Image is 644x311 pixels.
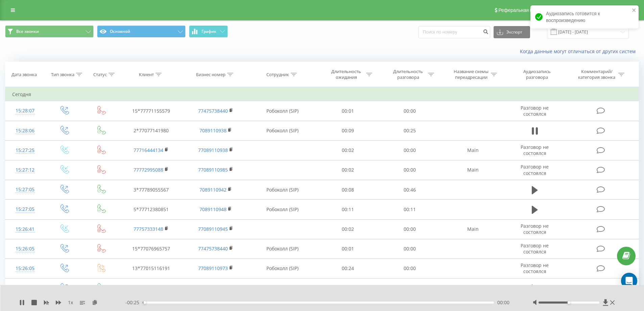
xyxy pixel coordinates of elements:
div: 15:28:07 [12,104,38,117]
span: Разговор не состоялся [521,223,549,235]
a: 7089110938 [199,127,226,134]
td: 00:08 [317,180,379,200]
a: 77772995088 [134,166,163,173]
div: Комментарий/категория звонка [577,69,617,80]
div: Длительность ожидания [328,69,364,80]
div: Аудиозапись разговора [515,69,559,80]
td: 00:02 [317,219,379,239]
td: Робоколл (SIP) [248,259,317,278]
td: Робоколл (SIP) [248,239,317,259]
div: Бизнес номер [196,72,225,77]
td: 00:00 [379,219,441,239]
a: 77757333148 [134,226,163,232]
span: - 00:25 [125,299,143,306]
td: 00:00 [379,239,441,259]
td: 00:00 [379,101,441,121]
a: 77089110973 [198,265,228,271]
a: 77089110985 [198,166,228,173]
button: close [632,7,637,14]
td: Main [440,160,505,180]
td: 15*77076965757 [119,239,183,259]
span: Все звонки [16,29,39,34]
td: 3*77789055567 [119,180,183,200]
span: 00:00 [497,299,509,306]
td: Main [440,140,505,160]
td: 00:23 [317,279,379,298]
div: 15:26:05 [12,262,38,275]
td: 00:25 [379,121,441,140]
div: 15:26:41 [12,223,38,236]
a: 77089110945 [198,226,228,232]
td: 00:02 [317,160,379,180]
td: 00:01 [317,239,379,259]
div: 15:26:05 [12,242,38,256]
input: Поиск по номеру [419,26,490,38]
td: 00:01 [317,101,379,121]
div: Accessibility label [568,301,570,304]
td: 5*77712380851 [119,200,183,219]
td: 00:00 [379,140,441,160]
div: Статус [93,72,107,77]
div: Тип звонка [51,72,74,77]
td: 13*77778135476 [119,279,183,298]
a: 77475738440 [198,108,228,114]
a: Когда данные могут отличаться от других систем [520,48,639,54]
span: Разговор не состоялся [521,163,549,176]
div: Название схемы переадресации [453,69,489,80]
span: Разговор не состоялся [521,105,549,117]
span: График [201,29,216,34]
td: 00:02 [317,140,379,160]
td: Main [440,219,505,239]
button: Все звонки [5,25,94,38]
div: Дата звонка [11,72,37,77]
div: 15:27:25 [12,144,38,157]
div: Клиент [139,72,154,77]
td: 00:00 [379,160,441,180]
span: 1 x [68,299,73,306]
div: 15:27:12 [12,163,38,177]
a: 77716444134 [134,147,163,153]
td: Сегодня [5,88,639,101]
td: Робоколл (SIP) [248,180,317,200]
div: 15:27:05 [12,183,38,196]
td: 00:46 [379,180,441,200]
button: Основной [97,25,186,38]
td: 00:11 [317,200,379,219]
span: Разговор не состоялся [521,144,549,156]
span: Разговор не состоялся [521,262,549,274]
div: Accessibility label [143,301,146,304]
a: 77089110938 [198,147,228,153]
td: Робоколл (SIP) [248,279,317,298]
div: Аудиозапись готовится к воспроизведению [530,5,639,28]
td: Робоколл (SIP) [248,121,317,140]
td: 00:09 [317,121,379,140]
span: Реферальная программа [498,7,554,13]
div: 15:28:06 [12,124,38,137]
td: 2*77077141980 [119,121,183,140]
td: 01:04 [379,279,441,298]
div: 15:27:05 [12,203,38,216]
a: 77475738440 [198,245,228,252]
div: Длительность разговора [390,69,426,80]
td: 13*77015116191 [119,259,183,278]
div: Сотрудник [266,72,289,77]
div: Open Intercom Messenger [621,273,637,289]
span: Разговор не состоялся [521,242,549,255]
button: График [189,25,228,38]
div: 15:25:05 [12,282,38,295]
td: 00:11 [379,200,441,219]
td: 00:24 [317,259,379,278]
button: Экспорт [494,26,530,38]
td: 00:00 [379,259,441,278]
td: 15*77771155579 [119,101,183,121]
td: Робоколл (SIP) [248,101,317,121]
a: 7089110942 [199,186,226,193]
a: 7089110948 [199,206,226,213]
td: Робоколл (SIP) [248,200,317,219]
